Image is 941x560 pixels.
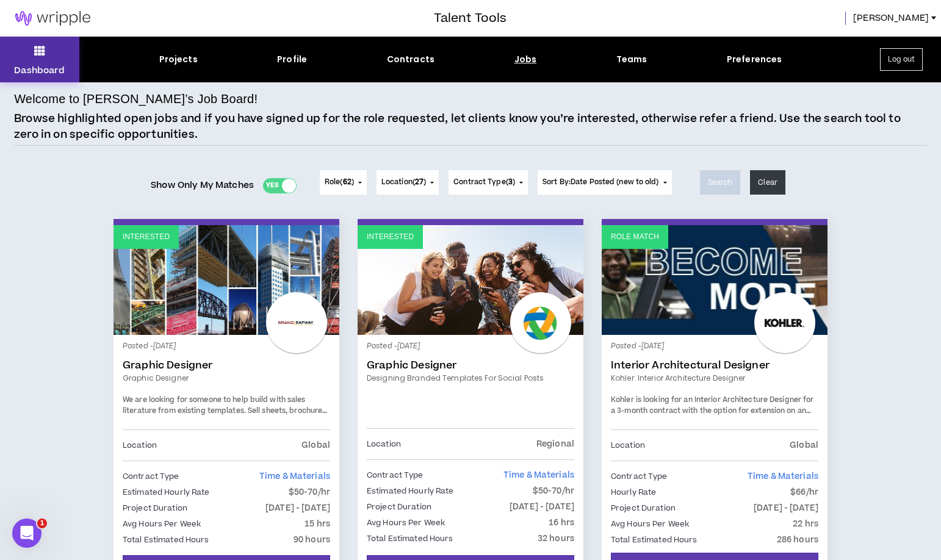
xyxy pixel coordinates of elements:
[325,177,354,188] span: Role ( )
[14,90,258,108] h4: Welcome to [PERSON_NAME]’s Job Board!
[508,177,513,187] span: 3
[611,517,689,531] p: Avg Hours Per Week
[289,486,330,499] p: $50-70/hr
[453,177,515,188] span: Contract Type ( )
[367,373,574,384] a: Designing branded templates for social posts
[381,177,426,188] span: Location ( )
[503,469,574,481] span: Time & Materials
[434,9,507,27] h3: Talent Tools
[611,373,818,384] a: Kohler: Interior Architecture Designer
[123,470,179,483] p: Contract Type
[750,170,785,195] button: Clear
[777,533,818,547] p: 286 hours
[611,470,668,483] p: Contract Type
[549,516,574,529] p: 16 hrs
[367,468,424,482] p: Contract Type
[123,395,330,437] span: We are looking for someone to help build with sales literature from existing templates. Sell shee...
[415,177,424,187] span: 27
[611,395,814,426] span: Kohler is looking for an Interior Architecture Designer for a 3-month contract with the option fo...
[616,53,647,66] div: Teams
[123,373,330,384] a: Graphic Designer
[114,225,339,335] a: Interested
[367,437,401,451] p: Location
[14,64,65,77] p: Dashboard
[790,486,818,499] p: $66/hr
[510,500,574,514] p: [DATE] - [DATE]
[377,170,439,195] button: Location(27)
[543,177,659,187] span: Sort By: Date Posted (new to old)
[790,439,818,452] p: Global
[123,517,201,531] p: Avg Hours Per Week
[449,170,528,195] button: Contract Type(3)
[123,359,330,372] a: Graphic Designer
[265,501,330,515] p: [DATE] - [DATE]
[611,439,645,452] p: Location
[277,53,307,66] div: Profile
[305,517,330,531] p: 15 hrs
[259,470,330,483] span: Time & Materials
[123,486,210,499] p: Estimated Hourly Rate
[123,439,157,452] p: Location
[123,231,170,243] p: Interested
[367,500,431,514] p: Project Duration
[151,176,254,195] span: Show Only My Matches
[853,12,929,25] span: [PERSON_NAME]
[123,501,187,515] p: Project Duration
[602,225,827,335] a: Role Match
[387,53,434,66] div: Contracts
[320,170,367,195] button: Role(62)
[159,53,198,66] div: Projects
[700,170,741,195] button: Search
[367,231,414,243] p: Interested
[533,484,574,498] p: $50-70/hr
[611,486,656,499] p: Hourly Rate
[123,341,330,352] p: Posted - [DATE]
[301,439,330,452] p: Global
[611,533,698,547] p: Total Estimated Hours
[123,533,209,547] p: Total Estimated Hours
[727,53,782,66] div: Preferences
[754,501,818,515] p: [DATE] - [DATE]
[367,532,453,545] p: Total Estimated Hours
[367,516,445,529] p: Avg Hours Per Week
[294,533,330,547] p: 90 hours
[367,341,574,352] p: Posted - [DATE]
[343,177,352,187] span: 62
[793,517,818,531] p: 22 hrs
[367,359,574,372] a: Graphic Designer
[611,359,818,372] a: Interior Architectural Designer
[12,519,41,548] iframe: Intercom live chat
[748,470,818,483] span: Time & Materials
[611,341,818,352] p: Posted - [DATE]
[611,231,659,243] p: Role Match
[37,519,47,528] span: 1
[536,437,574,451] p: Regional
[14,111,927,142] p: Browse highlighted open jobs and if you have signed up for the role requested, let clients know y...
[880,48,923,71] button: Log out
[367,484,454,498] p: Estimated Hourly Rate
[611,501,676,515] p: Project Duration
[358,225,583,335] a: Interested
[538,532,574,545] p: 32 hours
[538,170,672,195] button: Sort By:Date Posted (new to old)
